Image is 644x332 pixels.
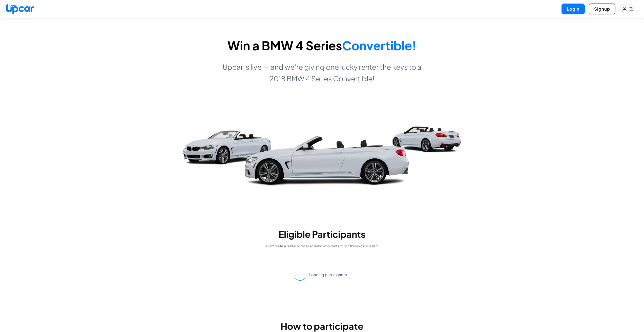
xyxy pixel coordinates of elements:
[221,61,423,84] p: Upcar is live — and we're giving one lucky renter the keys to a 2018 BMW 4 Series Convertible!
[266,229,378,239] h2: Eligible Participants
[562,4,585,14] button: Login
[5,3,34,14] img: Upcar Logo
[266,243,378,248] p: Complete a rental or refer a friend who rents to join this exclusive list!
[174,112,470,201] img: giveaway.png
[309,272,350,278] span: Loading participants...
[342,38,417,53] span: Convertible!
[227,38,417,53] h1: Win a BMW 4 Series
[174,321,470,331] h2: How to participate
[589,4,615,14] button: Signup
